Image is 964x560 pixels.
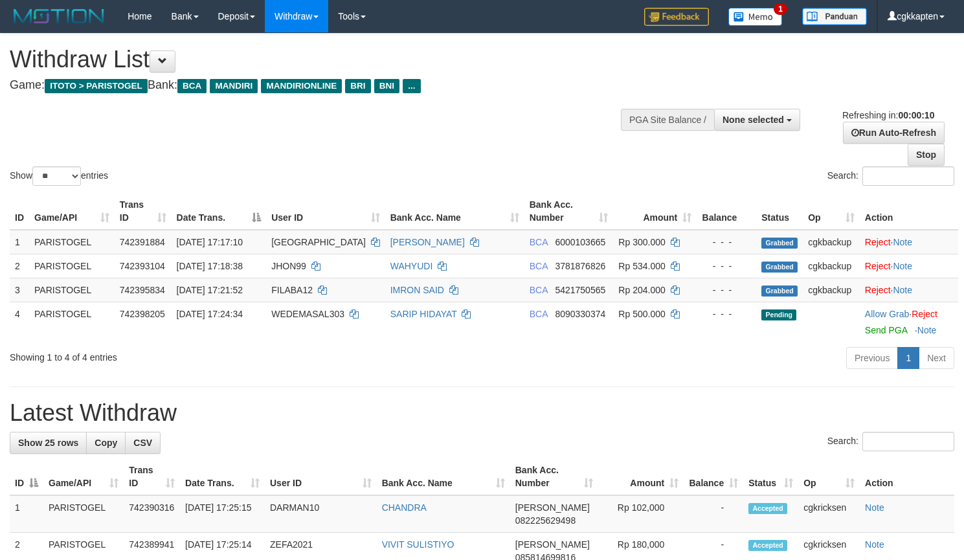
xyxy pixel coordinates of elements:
[271,309,344,319] span: WEDEMASAL303
[846,347,898,369] a: Previous
[530,261,548,271] span: BCA
[761,286,798,297] span: Grabbed
[714,109,800,131] button: None selected
[728,8,783,26] img: Button%20Memo.svg
[377,458,510,495] th: Bank Acc. Name: activate to sort column ascending
[133,438,152,448] span: CSV
[862,166,954,186] input: Search:
[10,193,29,230] th: ID
[180,495,265,533] td: [DATE] 17:25:15
[898,110,934,120] strong: 00:00:10
[802,8,867,25] img: panduan.png
[862,432,954,451] input: Search:
[598,458,684,495] th: Amount: activate to sort column ascending
[265,458,377,495] th: User ID: activate to sort column ascending
[120,261,165,271] span: 742393104
[865,309,912,319] span: ·
[702,236,751,249] div: - - -
[827,432,954,451] label: Search:
[10,458,43,495] th: ID: activate to sort column descending
[390,261,433,271] a: WAHYUDI
[172,193,267,230] th: Date Trans.: activate to sort column descending
[515,515,576,526] span: Copy 082225629498 to clipboard
[29,278,115,302] td: PARISTOGEL
[385,193,524,230] th: Bank Acc. Name: activate to sort column ascending
[684,495,743,533] td: -
[43,495,124,533] td: PARISTOGEL
[10,346,392,364] div: Showing 1 to 4 of 4 entries
[842,110,934,120] span: Refreshing in:
[860,254,958,278] td: ·
[860,230,958,254] td: ·
[613,193,697,230] th: Amount: activate to sort column ascending
[803,193,860,230] th: Op: activate to sort column ascending
[177,261,243,271] span: [DATE] 17:18:38
[390,237,465,247] a: [PERSON_NAME]
[860,458,954,495] th: Action
[10,166,108,186] label: Show entries
[515,502,590,513] span: [PERSON_NAME]
[403,79,420,93] span: ...
[271,237,366,247] span: [GEOGRAPHIC_DATA]
[45,79,148,93] span: ITOTO > PARISTOGEL
[702,308,751,320] div: - - -
[702,284,751,297] div: - - -
[29,230,115,254] td: PARISTOGEL
[865,309,909,319] a: Allow Grab
[177,79,207,93] span: BCA
[261,79,342,93] span: MANDIRIONLINE
[120,285,165,295] span: 742395834
[618,309,665,319] span: Rp 500.000
[271,285,313,295] span: FILABA12
[10,230,29,254] td: 1
[803,278,860,302] td: cgkbackup
[10,254,29,278] td: 2
[510,458,598,495] th: Bank Acc. Number: activate to sort column ascending
[865,285,891,295] a: Reject
[177,309,243,319] span: [DATE] 17:24:34
[124,458,180,495] th: Trans ID: activate to sort column ascending
[644,8,709,26] img: Feedback.jpg
[756,193,803,230] th: Status
[374,79,399,93] span: BNI
[10,302,29,342] td: 4
[798,495,860,533] td: cgkricksen
[524,193,614,230] th: Bank Acc. Number: activate to sort column ascending
[684,458,743,495] th: Balance: activate to sort column ascending
[120,309,165,319] span: 742398205
[390,285,444,295] a: IMRON SAID
[843,122,945,144] a: Run Auto-Refresh
[912,309,937,319] a: Reject
[865,261,891,271] a: Reject
[761,309,796,320] span: Pending
[748,540,787,551] span: Accepted
[515,539,590,550] span: [PERSON_NAME]
[865,502,884,513] a: Note
[865,539,884,550] a: Note
[18,438,78,448] span: Show 25 rows
[10,495,43,533] td: 1
[860,278,958,302] td: ·
[210,79,258,93] span: MANDIRI
[598,495,684,533] td: Rp 102,000
[893,237,912,247] a: Note
[530,285,548,295] span: BCA
[95,438,117,448] span: Copy
[382,539,454,550] a: VIVIT SULISTIYO
[382,502,427,513] a: CHANDRA
[803,254,860,278] td: cgkbackup
[723,115,784,125] span: None selected
[743,458,798,495] th: Status: activate to sort column ascending
[124,495,180,533] td: 742390316
[618,237,665,247] span: Rp 300.000
[827,166,954,186] label: Search:
[917,325,937,335] a: Note
[10,6,108,26] img: MOTION_logo.png
[919,347,954,369] a: Next
[555,237,605,247] span: Copy 6000103665 to clipboard
[120,237,165,247] span: 742391884
[43,458,124,495] th: Game/API: activate to sort column ascending
[761,262,798,273] span: Grabbed
[860,302,958,342] td: ·
[271,261,306,271] span: JHON99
